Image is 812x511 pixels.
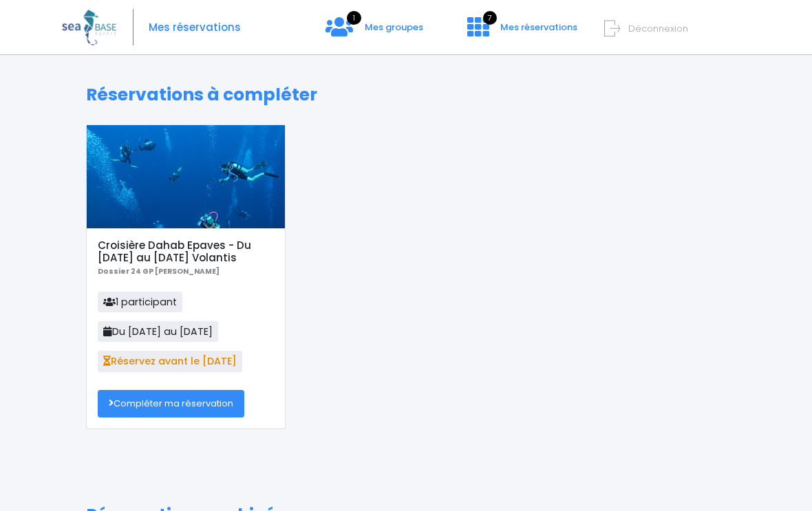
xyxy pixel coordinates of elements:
[98,266,220,276] b: Dossier 24 GP [PERSON_NAME]
[98,292,182,312] span: 1 participant
[86,85,726,105] h1: Réservations à compléter
[456,25,586,39] a: 7 Mes réservations
[98,351,242,371] span: Réservez avant le [DATE]
[98,321,218,342] span: Du [DATE] au [DATE]
[500,21,577,34] span: Mes réservations
[347,11,361,25] span: 1
[98,239,273,264] h5: Croisière Dahab Epaves - Du [DATE] au [DATE] Volantis
[628,22,688,35] span: Déconnexion
[98,390,244,417] a: Compléter ma réservation
[483,11,497,25] span: 7
[314,25,434,39] a: 1 Mes groupes
[365,21,423,34] span: Mes groupes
